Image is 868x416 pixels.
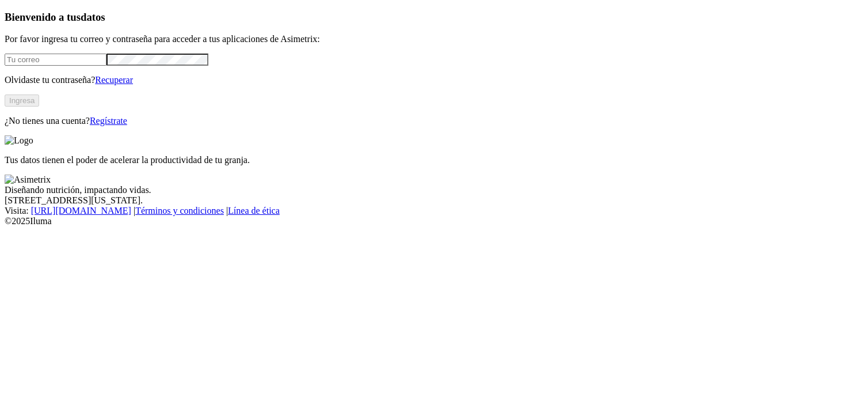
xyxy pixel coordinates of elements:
[31,206,131,215] a: [URL][DOMAIN_NAME]
[90,116,127,126] a: Regístrate
[5,94,39,107] button: Ingresa
[5,216,863,226] div: © 2025 Iluma
[228,206,280,215] a: Línea de ética
[95,75,133,85] a: Recuperar
[5,185,863,195] div: Diseñando nutrición, impactando vidas.
[5,175,51,185] img: Asimetrix
[5,195,863,206] div: [STREET_ADDRESS][US_STATE].
[5,75,863,85] p: Olvidaste tu contraseña?
[5,206,863,216] div: Visita : | |
[5,135,33,146] img: Logo
[5,155,863,165] p: Tus datos tienen el poder de acelerar la productividad de tu granja.
[135,206,224,215] a: Términos y condiciones
[5,11,863,24] h3: Bienvenido a tus
[5,34,863,44] p: Por favor ingresa tu correo y contraseña para acceder a tus aplicaciones de Asimetrix:
[5,116,863,126] p: ¿No tienes una cuenta?
[81,11,105,23] span: datos
[5,54,106,66] input: Tu correo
